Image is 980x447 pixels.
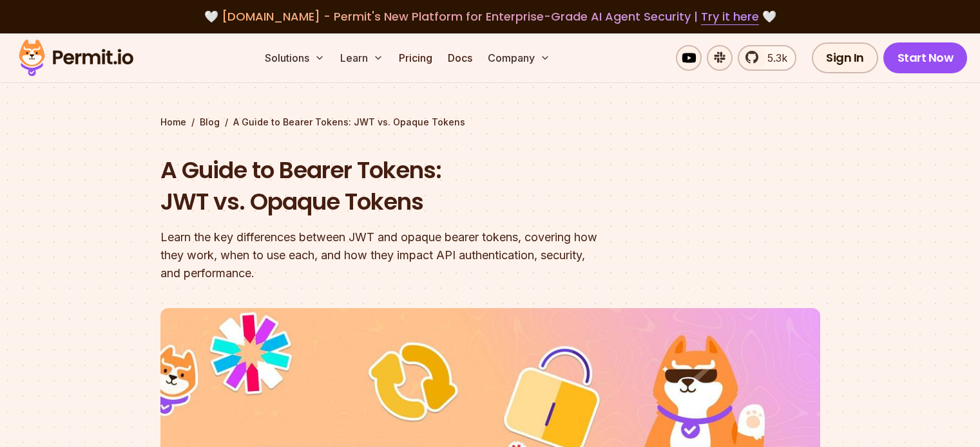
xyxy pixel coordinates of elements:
[31,8,949,26] div: 🤍 🤍
[260,45,330,71] button: Solutions
[200,116,220,129] a: Blog
[443,45,477,71] a: Docs
[483,45,555,71] button: Company
[160,116,186,129] a: Home
[701,8,759,25] a: Try it here
[738,45,796,71] a: 5.3k
[883,42,968,73] a: Start Now
[222,8,759,24] span: [DOMAIN_NAME] - Permit's New Platform for Enterprise-Grade AI Agent Security |
[160,116,820,129] div: / /
[160,154,655,218] h1: A Guide to Bearer Tokens: JWT vs. Opaque Tokens
[812,42,878,73] a: Sign In
[394,45,437,71] a: Pricing
[760,50,787,66] span: 5.3k
[160,228,655,282] div: Learn the key differences between JWT and opaque bearer tokens, covering how they work, when to u...
[335,45,389,71] button: Learn
[13,36,139,80] img: Permit logo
